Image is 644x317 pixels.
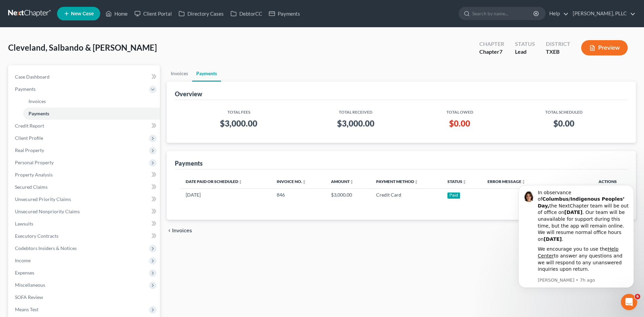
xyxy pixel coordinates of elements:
[515,40,535,48] div: Status
[29,111,49,116] span: Payments
[175,7,227,20] a: Directory Cases
[521,180,526,184] i: unfold_more
[414,180,418,184] i: unfold_more
[167,65,192,82] a: Invoices
[472,7,534,20] input: Search by name...
[175,159,203,167] div: Payments
[15,86,36,92] span: Payments
[499,48,502,55] span: 7
[10,169,160,181] a: Property Analysis
[10,291,160,303] a: SOFA Review
[10,205,160,218] a: Unsecured Nonpriority Claims
[462,180,466,184] i: unfold_more
[271,188,326,206] td: 846
[102,7,131,20] a: Home
[414,105,505,115] th: Total Owed
[548,175,622,188] th: Actions
[192,65,221,82] a: Payments
[15,147,44,153] span: Real Property
[175,90,202,98] div: Overview
[508,183,644,314] iframe: Intercom notifications message
[546,40,570,48] div: District
[420,118,500,129] h3: $0.00
[23,95,160,107] a: Invoices
[8,43,157,52] span: Cleveland, Salbando & [PERSON_NAME]
[15,221,33,227] span: Lawsuits
[546,48,570,56] div: TXEB
[15,196,71,202] span: Unsecured Priority Claims
[10,181,160,193] a: Secured Claims
[15,245,77,251] span: Codebtors Insiders & Notices
[447,193,460,199] div: Paid
[180,105,297,115] th: Total Fees
[302,118,408,129] h3: $3,000.00
[277,179,306,184] a: Invoice No.unfold_more
[505,105,622,115] th: Total Scheduled
[581,40,628,55] button: Preview
[15,135,43,141] span: Client Profile
[546,7,569,20] a: Help
[15,294,43,300] span: SOFA Review
[10,193,160,205] a: Unsecured Priority Claims
[23,107,160,120] a: Payments
[167,228,192,233] button: chevron_left Invoices
[15,172,53,178] span: Property Analysis
[15,282,45,288] span: Miscellaneous
[10,230,160,242] a: Executory Contracts
[186,118,292,129] h3: $3,000.00
[15,208,80,214] span: Unsecured Nonpriority Claims
[238,180,242,184] i: unfold_more
[635,294,640,299] span: 6
[172,228,192,233] span: Invoices
[569,7,636,20] a: [PERSON_NAME], PLLC
[511,118,617,129] h3: $0.00
[447,179,466,184] a: Statusunfold_more
[15,257,31,263] span: Income
[331,179,354,184] a: Amountunfold_more
[15,270,34,276] span: Expenses
[487,179,526,184] a: Error Messageunfold_more
[15,306,38,312] span: Means Test
[15,184,48,190] span: Secured Claims
[515,48,535,56] div: Lead
[15,233,58,239] span: Executory Contracts
[15,123,44,129] span: Credit Report
[167,228,172,233] i: chevron_left
[10,71,160,83] a: Case Dashboard
[10,120,160,132] a: Credit Report
[180,188,271,206] td: [DATE]
[479,48,504,56] div: Chapter
[302,180,306,184] i: unfold_more
[326,188,371,206] td: $3,000.00
[227,7,265,20] a: DebtorCC
[10,218,160,230] a: Lawsuits
[15,160,54,165] span: Personal Property
[297,105,414,115] th: Total Received
[479,40,504,48] div: Chapter
[350,180,354,184] i: unfold_more
[29,98,46,104] span: Invoices
[71,11,94,16] span: New Case
[371,188,442,206] td: Credit Card
[265,7,303,20] a: Payments
[131,7,175,20] a: Client Portal
[186,179,242,184] a: Date Paid or Scheduledunfold_more
[15,74,50,80] span: Case Dashboard
[376,179,418,184] a: Payment Methodunfold_more
[621,294,637,310] iframe: Intercom live chat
